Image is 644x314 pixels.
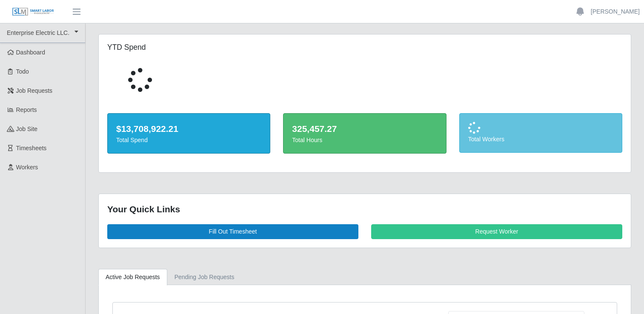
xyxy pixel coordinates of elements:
span: Todo [16,68,29,75]
div: $13,708,922.21 [116,122,261,136]
div: Total Hours [292,136,437,145]
div: Your Quick Links [107,203,622,216]
span: Reports [16,106,37,113]
span: Dashboard [16,49,46,56]
a: [PERSON_NAME] [591,7,640,16]
span: job site [16,126,38,132]
img: SLM Logo [12,7,54,17]
span: Timesheets [16,145,47,151]
div: Total Spend [116,136,261,145]
div: 325,457.27 [292,122,437,136]
span: Workers [16,164,38,171]
h5: YTD Spend [107,43,270,52]
div: Total Workers [468,135,613,144]
a: Request Worker [371,224,622,239]
a: Pending Job Requests [167,269,242,285]
a: Fill Out Timesheet [107,224,358,239]
span: Job Requests [16,87,53,94]
a: Active Job Requests [98,269,167,285]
